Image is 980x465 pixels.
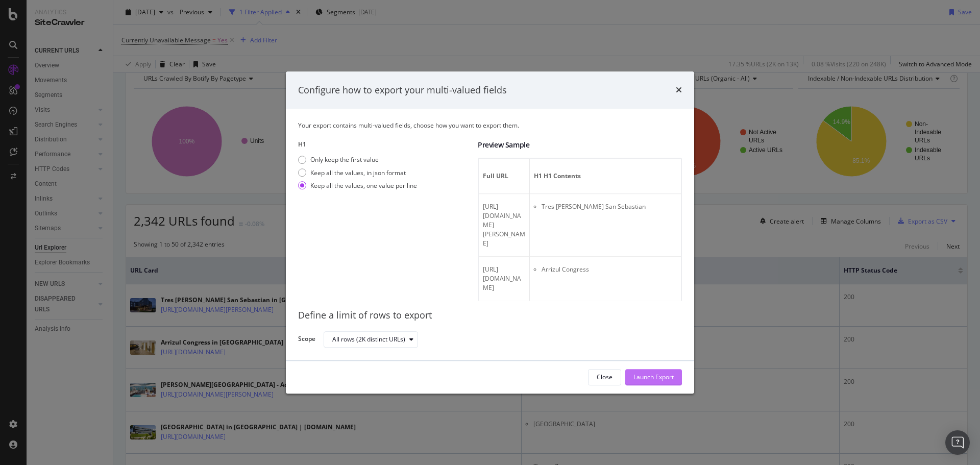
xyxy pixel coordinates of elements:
[542,203,730,212] li: Tres [PERSON_NAME] San Sebastian
[298,156,417,164] div: Only keep the first value
[298,84,507,97] div: Configure how to export your multi-valued fields
[588,369,621,385] button: Close
[483,203,525,248] span: https://www.firstchoice.co.uk/holiday/accommodation/overview/San-Sebastian/Tres-Reyes-San-Sebasti...
[298,168,417,177] div: Keep all the values, in json format
[324,331,418,348] button: All rows (2K distinct URLs)
[478,140,682,151] div: Preview Sample
[625,369,682,385] button: Launch Export
[298,121,682,130] div: Your export contains multi-valued fields, choose how you want to export them.
[483,172,523,181] span: Full URL
[310,168,406,177] div: Keep all the values, in json format
[332,336,405,342] div: All rows (2K distinct URLs)
[945,430,970,455] div: Open Intercom Messenger
[483,265,521,292] span: https://www.firstchoice.co.uk/holiday/accommodation/overview/San-Sebastian/Arrizul-Congress-941275
[633,373,674,382] div: Launch Export
[298,309,682,323] div: Define a limit of rows to export
[597,373,612,382] div: Close
[534,172,728,181] span: H1 H1 Contents
[676,84,682,97] div: times
[542,265,730,275] li: Arrizul Congress
[310,156,379,164] div: Only keep the first value
[298,334,315,346] label: Scope
[286,71,694,394] div: modal
[310,181,417,190] div: Keep all the values, one value per line
[298,140,470,149] label: H1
